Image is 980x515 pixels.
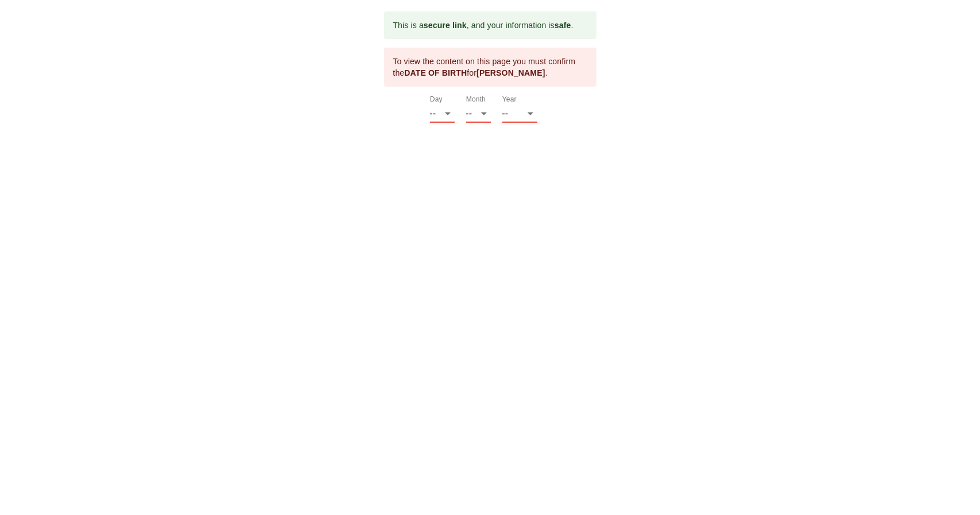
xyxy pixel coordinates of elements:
b: DATE OF BIRTH [404,68,467,77]
b: secure link [424,21,467,30]
label: Day [430,96,443,103]
label: Year [502,96,517,103]
b: [PERSON_NAME] [477,68,545,77]
div: To view the content on this page you must confirm the for . [393,51,587,83]
b: safe [555,21,571,30]
label: Month [466,96,486,103]
div: This is a , and your information is . [393,15,574,36]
